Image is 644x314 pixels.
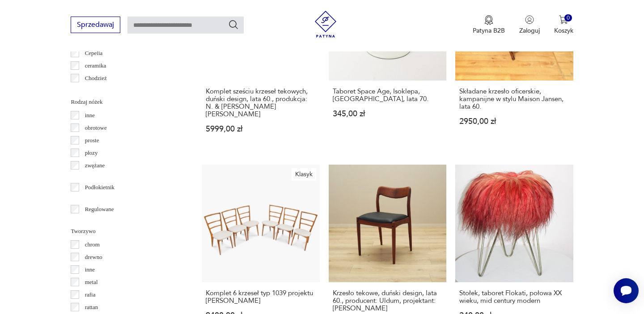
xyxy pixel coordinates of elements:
[85,277,98,287] p: metal
[554,26,573,35] p: Koszyk
[85,290,96,300] p: rafia
[525,15,534,24] img: Ikonka użytkownika
[85,136,99,145] p: proste
[333,88,442,103] h3: Taboret Space Age, Isoklepa, [GEOGRAPHIC_DATA], lata 70.
[71,97,180,107] p: Rodzaj nóżek
[312,11,339,38] img: Patyna - sklep z meblami i dekoracjami vintage
[71,17,120,33] button: Sprzedawaj
[333,289,442,312] h3: Krzesło tekowe, duński design, lata 60., producent: Uldum, projektant: [PERSON_NAME]
[564,14,572,22] div: 0
[484,15,493,25] img: Ikona medalu
[206,88,315,118] h3: Komplet sześciu krzeseł tekowych, duński design, lata 60., produkcja: N. & [PERSON_NAME] [PERSON_...
[71,226,180,236] p: Tworzywo
[85,61,106,71] p: ceramika
[519,26,540,35] p: Zaloguj
[85,240,100,250] p: chrom
[459,118,569,125] p: 2950,00 zł
[473,15,505,35] a: Ikona medaluPatyna B2B
[85,265,95,275] p: inne
[85,86,106,96] p: Ćmielów
[459,289,569,305] h3: Stołek, taboret Flokati, połowa XX wieku, mid century modern
[85,148,98,158] p: płozy
[228,19,239,30] button: Szukaj
[85,110,95,120] p: inne
[85,182,114,192] p: Podłokietnik
[85,123,107,133] p: obrotowe
[85,302,98,312] p: rattan
[519,15,540,35] button: Zaloguj
[85,73,107,83] p: Chodzież
[206,289,315,305] h3: Komplet 6 krzeseł typ 1039 projektu [PERSON_NAME]
[206,125,315,133] p: 5999,00 zł
[459,88,569,110] h3: Składane krzesło oficerskie, kampanijne w stylu Maison Jansen, lata 60.
[71,22,120,29] a: Sprzedawaj
[85,48,103,58] p: Cepelia
[85,252,102,262] p: drewno
[554,15,573,35] button: 0Koszyk
[559,15,568,24] img: Ikona koszyka
[473,26,505,35] p: Patyna B2B
[85,204,114,214] p: Regulowane
[614,278,639,303] iframe: Smartsupp widget button
[333,110,442,118] p: 345,00 zł
[85,161,105,170] p: zwężane
[473,15,505,35] button: Patyna B2B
